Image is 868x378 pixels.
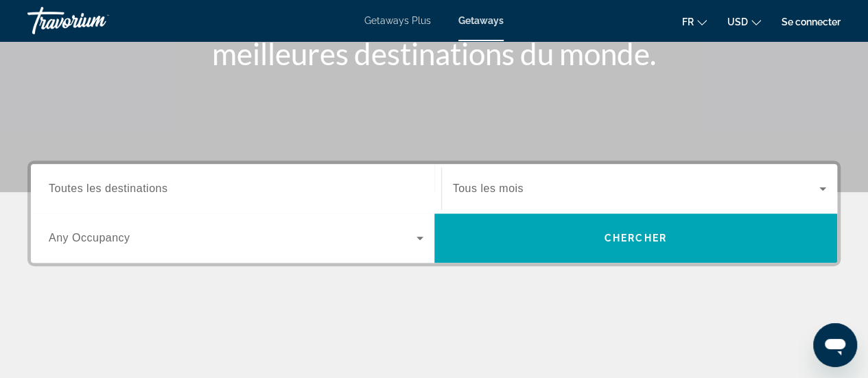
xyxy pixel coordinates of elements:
span: Chercher [605,233,667,244]
span: Toutes les destinations [49,182,167,194]
iframe: Bouton de lancement de la fenêtre de messagerie [813,323,857,367]
span: fr [682,16,694,27]
span: Tous les mois [453,182,524,194]
a: Travorium [27,3,165,38]
span: USD [727,16,748,27]
button: Change language [682,12,707,32]
button: Chercher [434,213,838,263]
div: Search widget [31,164,837,263]
a: Se connecter [782,16,841,27]
a: Getaways [458,15,504,26]
a: Getaways Plus [364,15,431,26]
button: Change currency [727,12,761,32]
span: Any Occupancy [49,232,130,244]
